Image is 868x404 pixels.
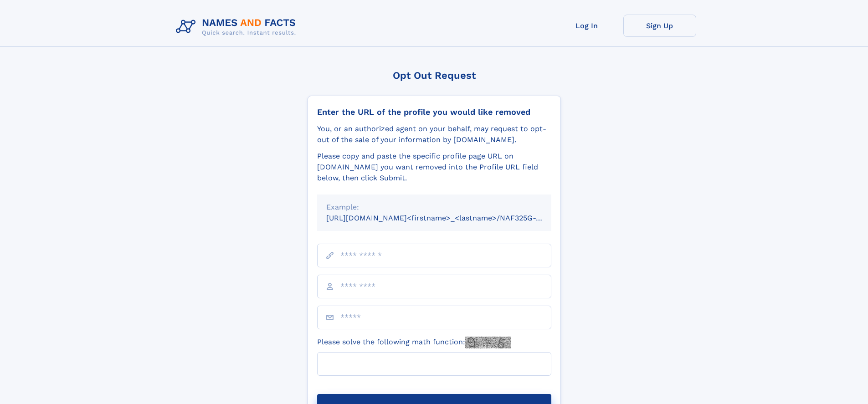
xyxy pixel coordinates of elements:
[317,107,551,117] div: Enter the URL of the profile you would like removed
[172,15,303,39] img: Logo Names and Facts
[317,151,551,184] div: Please copy and paste the specific profile page URL on [DOMAIN_NAME] you want removed into the Pr...
[623,15,696,37] a: Sign Up
[326,202,542,213] div: Example:
[317,123,551,145] div: You, or an authorized agent on your behalf, may request to opt-out of the sale of your informatio...
[550,15,623,37] a: Log In
[308,70,561,81] div: Opt Out Request
[326,214,569,222] small: [URL][DOMAIN_NAME]<firstname>_<lastname>/NAF325G-xxxxxxxx
[317,337,511,348] label: Please solve the following math function:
